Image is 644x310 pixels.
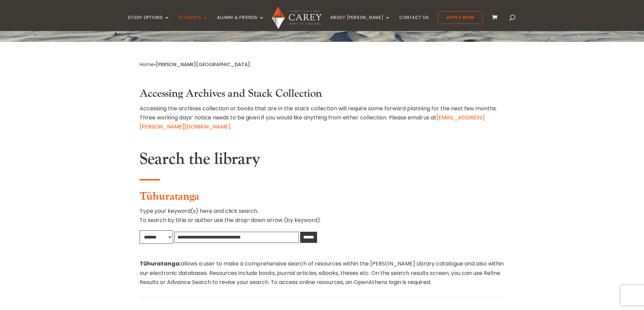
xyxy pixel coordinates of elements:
[156,61,250,68] span: [PERSON_NAME][GEOGRAPHIC_DATA]
[140,149,505,172] h2: Search the library
[330,15,390,31] a: About [PERSON_NAME]
[140,206,505,230] p: Type your keyword(s) here and click search. To search by title or author use the drop-down arrow ...
[178,15,208,31] a: Students
[217,15,264,31] a: Alumni & Friends
[128,15,170,31] a: Study Options
[140,260,181,267] strong: Tūhuratanga:
[438,11,483,24] a: Apply Now
[399,15,429,31] a: Contact Us
[140,104,505,132] p: Accessing the archives collection or books that are in the stack collection will require some for...
[140,87,505,104] h3: Accessing Archives and Stack Collection
[140,259,505,287] p: allows a user to make a comprehensive search of resources within the [PERSON_NAME] Library catalo...
[272,6,321,29] img: Carey Baptist College
[140,61,250,68] span: »
[140,190,505,206] h3: Tūhuratanga
[140,61,154,68] a: Home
